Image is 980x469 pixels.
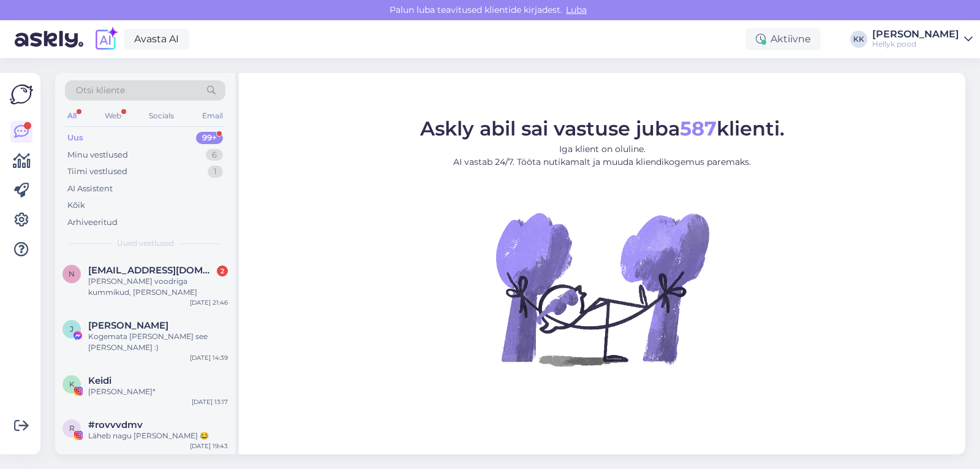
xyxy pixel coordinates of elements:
[88,331,228,353] div: Kogemata [PERSON_NAME] see [PERSON_NAME] :)
[67,166,127,178] div: Tiimi vestlused
[67,149,128,161] div: Minu vestlused
[492,178,712,399] img: No Chat active
[88,430,228,441] div: Läheb nagu [PERSON_NAME] 😂
[88,265,216,276] span: nataljal@list.ru
[88,320,168,331] span: Johanna-Maria Siilak
[67,199,85,212] div: Kõik
[192,397,228,406] div: [DATE] 13:17
[217,265,228,276] div: 2
[208,166,223,178] div: 1
[117,238,174,249] span: Uued vestlused
[200,108,225,124] div: Email
[67,132,83,144] div: Uus
[872,39,959,49] div: Hellyk pood
[88,276,228,298] div: [PERSON_NAME] voodriga kummikud, [PERSON_NAME]
[124,29,189,50] a: Avasta AI
[190,353,228,362] div: [DATE] 14:39
[88,375,111,386] span: Keidi
[850,31,867,48] div: KK
[102,108,124,124] div: Web
[65,108,79,124] div: All
[67,183,113,195] div: AI Assistent
[420,143,785,169] p: Iga klient on oluline. AI vastab 24/7. Tööta nutikamalt ja muuda kliendikogemus paremaks.
[69,379,75,389] span: K
[10,83,33,106] img: Askly Logo
[70,324,73,334] span: J
[69,269,75,278] span: n
[680,116,717,140] b: 587
[69,424,75,433] span: r
[88,419,143,430] span: #rovvvdmv
[196,132,223,144] div: 99+
[420,116,785,140] span: Askly abil sai vastuse juba klienti.
[190,441,228,451] div: [DATE] 19:43
[88,386,228,397] div: [PERSON_NAME]*
[146,108,176,124] div: Socials
[562,4,590,15] span: Luba
[76,84,125,97] span: Otsi kliente
[872,29,959,39] div: [PERSON_NAME]
[206,149,223,161] div: 6
[746,28,821,50] div: Aktiivne
[93,26,119,52] img: explore-ai
[872,29,973,49] a: [PERSON_NAME]Hellyk pood
[190,298,228,307] div: [DATE] 21:46
[67,216,118,229] div: Arhiveeritud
